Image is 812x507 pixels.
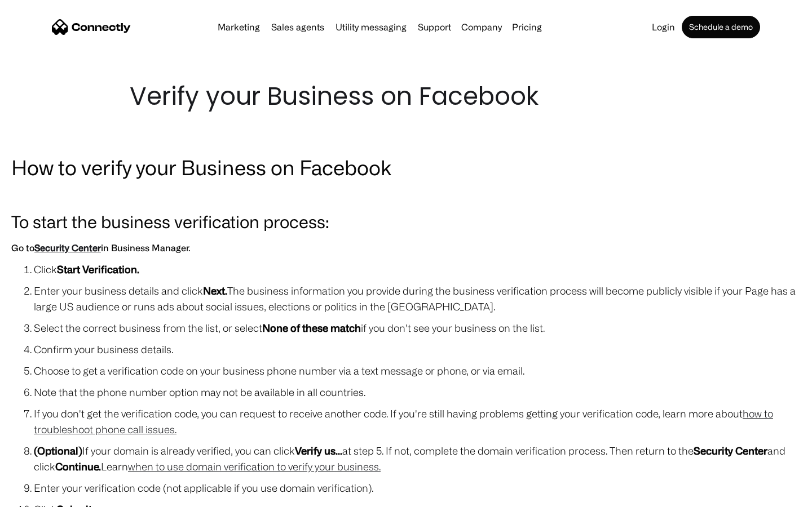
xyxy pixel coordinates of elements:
li: Click [34,261,801,277]
li: Confirm your business details. [34,341,801,357]
div: Company [461,19,502,35]
strong: Start Verification. [57,264,139,275]
h2: How to verify your Business on Facebook [11,153,801,181]
li: Enter your business details and click The business information you provide during the business ve... [34,283,801,314]
li: Choose to get a verification code on your business phone number via a text message or phone, or v... [34,363,801,379]
a: Support [413,23,456,32]
strong: Verify us... [295,445,342,456]
strong: Next. [203,285,227,296]
a: Utility messaging [331,23,411,32]
li: Note that the phone number option may not be available in all countries. [34,384,801,400]
strong: None of these match [262,322,361,333]
h3: To start the business verification process: [11,208,801,234]
a: Login [647,23,679,32]
a: Pricing [507,23,546,32]
p: ‍ [11,187,801,203]
a: Security Center [34,243,101,253]
li: Select the correct business from the list, or select if you don't see your business on the list. [34,320,801,336]
li: If you don't get the verification code, you can request to receive another code. If you're still ... [34,406,801,437]
a: when to use domain verification to verify your business. [128,461,381,472]
h6: Go to in Business Manager. [11,240,801,256]
h1: Verify your Business on Facebook [130,79,682,114]
li: If your domain is already verified, you can click at step 5. If not, complete the domain verifica... [34,443,801,474]
div: Company [458,19,505,35]
strong: Continue. [55,461,101,472]
a: Sales agents [267,23,329,32]
ul: Language list [23,487,68,503]
a: home [52,19,131,35]
aside: Language selected: English [11,487,68,503]
a: Schedule a demo [682,16,760,38]
li: Enter your verification code (not applicable if you use domain verification). [34,480,801,496]
strong: (Optional) [34,445,82,456]
a: Marketing [213,23,264,32]
strong: Security Center [694,445,767,456]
